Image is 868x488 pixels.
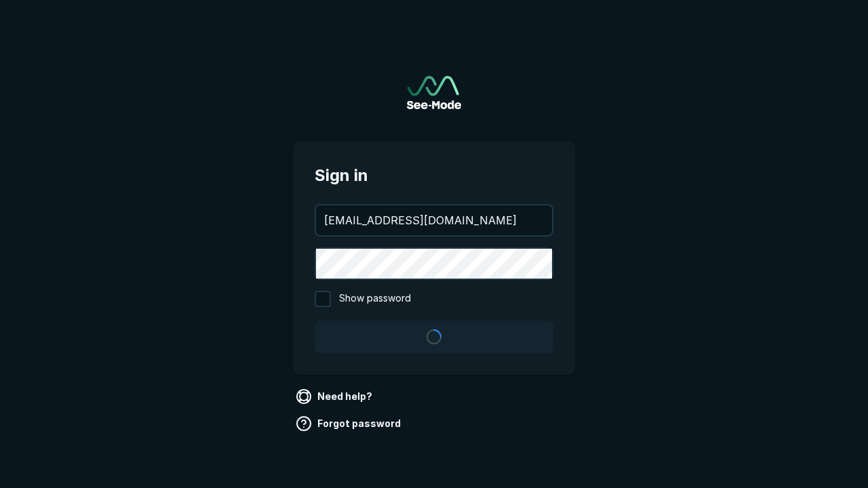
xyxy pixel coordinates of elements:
span: Show password [339,291,411,307]
a: Go to sign in [407,76,461,109]
a: Forgot password [293,413,406,434]
input: your@email.com [316,205,552,235]
span: Sign in [315,163,553,188]
img: See-Mode Logo [407,76,461,109]
a: Need help? [293,386,378,407]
